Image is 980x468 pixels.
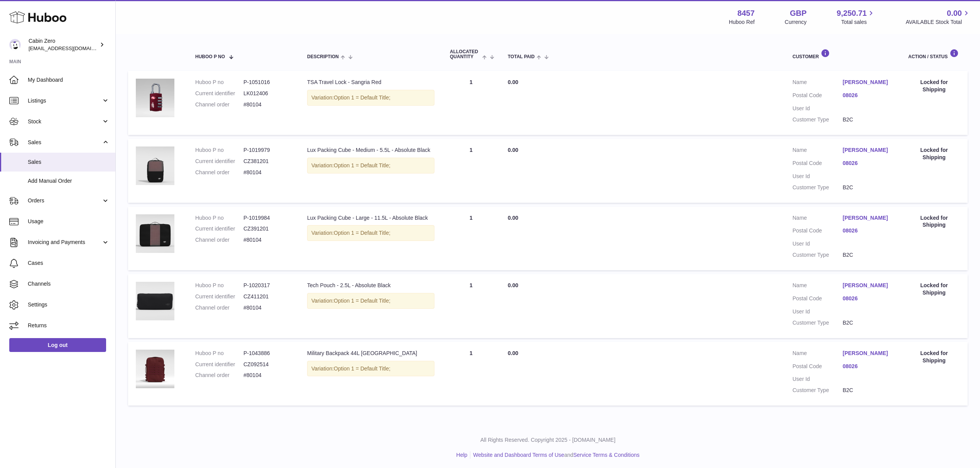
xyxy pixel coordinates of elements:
strong: 8457 [737,8,755,19]
dd: #80104 [243,169,292,176]
a: [PERSON_NAME] [843,214,893,222]
dd: #80104 [243,236,292,244]
a: 08026 [843,295,893,302]
span: 0.00 [508,282,518,288]
img: LUX-PACKING-CUBE-SIZE-L-ABSOLUTE-BLACK-FRONT.jpg [136,214,174,253]
dt: Current identifier [195,90,243,97]
dt: User Id [792,375,843,383]
span: Invoicing and Payments [28,239,101,246]
span: 0.00 [508,350,518,356]
div: Action / Status [908,49,960,59]
dt: Name [792,282,843,291]
span: Total paid [508,54,535,59]
a: 9,250.71 Total sales [837,8,876,26]
a: [PERSON_NAME] [843,282,893,289]
dt: Channel order [195,101,243,108]
span: Channels [28,280,110,288]
img: LUX-SIZE-M-CEBU-SANDS-FRONT.jpg [136,146,174,185]
span: Option 1 = Default Title; [334,365,390,372]
dt: Customer Type [792,116,843,123]
dd: #80104 [243,101,292,108]
a: [PERSON_NAME] [843,350,893,357]
div: Variation: [307,361,434,377]
dd: B2C [843,184,893,191]
div: Locked for Shipping [908,282,960,296]
a: Service Terms & Conditions [573,452,640,458]
span: 0.00 [508,79,518,85]
dt: Customer Type [792,387,843,394]
a: 0.00 AVAILABLE Stock Total [906,8,971,26]
span: Option 1 = Default Title; [334,230,390,236]
dt: User Id [792,105,843,112]
dd: P-1020317 [243,282,292,289]
dt: Current identifier [195,225,243,232]
span: Listings [28,97,101,104]
dt: Current identifier [195,361,243,368]
dt: Name [792,350,843,359]
td: 1 [442,207,500,271]
a: 08026 [843,92,893,99]
span: Cases [28,259,110,267]
a: 08026 [843,160,893,167]
span: Returns [28,322,110,329]
div: Locked for Shipping [908,350,960,364]
span: Stock [28,118,101,125]
a: 08026 [843,363,893,370]
dt: Name [792,79,843,88]
span: 0.00 [947,8,962,19]
dt: Customer Type [792,319,843,327]
dd: P-1043886 [243,350,292,357]
span: Option 1 = Default Title; [334,298,390,304]
div: Customer [792,49,893,59]
div: Military Backpack 44L [GEOGRAPHIC_DATA] [307,350,434,357]
dd: B2C [843,319,893,327]
dd: P-1051016 [243,79,292,86]
span: 0.00 [508,215,518,221]
dt: Postal Code [792,363,843,372]
dd: CZ391201 [243,225,292,232]
div: TSA Travel Lock - Sangria Red [307,79,434,86]
dt: Customer Type [792,184,843,191]
img: TECHPOUCH-WEB-ABSOLUTE-BLACK-FRONT.jpg [136,282,174,320]
dd: CZ411201 [243,293,292,300]
div: Locked for Shipping [908,146,960,161]
dd: P-1019984 [243,214,292,222]
span: [EMAIL_ADDRESS][DOMAIN_NAME] [29,45,113,51]
dt: Customer Type [792,251,843,259]
span: Settings [28,301,110,308]
dd: B2C [843,116,893,123]
dt: Channel order [195,304,243,311]
p: All Rights Reserved. Copyright 2025 - [DOMAIN_NAME] [122,436,974,444]
dt: Current identifier [195,293,243,300]
dd: #80104 [243,304,292,311]
dt: Postal Code [792,227,843,236]
a: 08026 [843,227,893,234]
div: Variation: [307,158,434,173]
span: Option 1 = Default Title; [334,162,390,168]
span: Sales [28,158,110,166]
dd: B2C [843,251,893,259]
a: Log out [9,338,106,352]
dt: Postal Code [792,295,843,304]
li: and [470,451,639,459]
dt: Name [792,146,843,156]
a: [PERSON_NAME] [843,146,893,154]
dt: Huboo P no [195,350,243,357]
dt: Name [792,214,843,224]
span: Add Manual Order [28,177,110,185]
dt: Channel order [195,169,243,176]
span: Huboo P no [195,54,225,59]
span: My Dashboard [28,76,110,84]
span: ALLOCATED Quantity [450,49,480,59]
strong: GBP [790,8,806,19]
dt: Postal Code [792,160,843,169]
span: 0.00 [508,147,518,153]
span: Orders [28,197,101,204]
dt: Huboo P no [195,282,243,289]
div: Variation: [307,90,434,106]
dd: B2C [843,387,893,394]
div: Tech Pouch - 2.5L - Absolute Black [307,282,434,289]
span: Description [307,54,339,59]
dt: User Id [792,308,843,315]
dt: Current identifier [195,158,243,165]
